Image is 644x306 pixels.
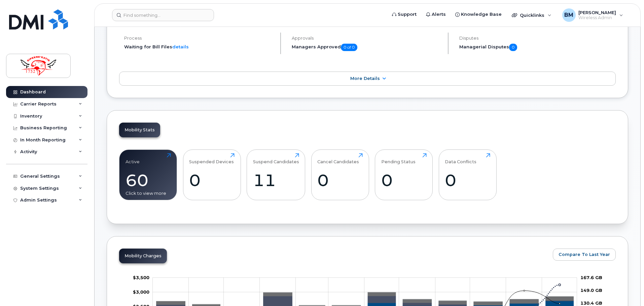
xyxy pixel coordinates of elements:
[253,153,299,196] a: Suspend Candidates11
[133,289,149,295] g: $0
[564,11,573,19] span: BM
[451,8,506,21] a: Knowledge Base
[133,275,149,280] tspan: $3,500
[445,153,476,164] div: Data Conflicts
[189,153,234,164] div: Suspended Devices
[445,170,490,190] div: 0
[580,300,602,306] tspan: 130.4 GB
[432,11,446,18] span: Alerts
[172,44,189,49] a: details
[189,170,235,190] div: 0
[381,170,427,190] div: 0
[553,249,616,261] button: Compare To Last Year
[398,11,417,18] span: Support
[124,44,275,50] li: Waiting for Bill Files
[317,153,359,164] div: Cancel Candidates
[578,10,616,15] span: [PERSON_NAME]
[112,9,214,21] input: Find something...
[126,153,171,196] a: Active60Click to view more
[381,153,427,196] a: Pending Status0
[133,275,149,280] g: $0
[558,8,628,22] div: Blair MacKinnon
[341,44,357,51] span: 0 of 0
[445,153,490,196] a: Data Conflicts0
[507,8,556,22] div: Quicklinks
[520,12,544,18] span: Quicklinks
[317,170,363,190] div: 0
[559,251,610,258] span: Compare To Last Year
[509,44,517,51] span: 0
[461,11,502,18] span: Knowledge Base
[578,15,616,20] span: Wireless Admin
[126,190,171,196] div: Click to view more
[189,153,235,196] a: Suspended Devices0
[580,275,602,280] tspan: 167.6 GB
[133,289,149,295] tspan: $3,000
[124,36,275,41] h4: Process
[292,44,442,51] h5: Managers Approved
[317,153,363,196] a: Cancel Candidates0
[580,288,602,293] tspan: 149.0 GB
[292,36,442,41] h4: Approvals
[253,170,299,190] div: 11
[387,8,421,21] a: Support
[126,153,140,164] div: Active
[459,36,616,41] h4: Disputes
[381,153,416,164] div: Pending Status
[421,8,451,21] a: Alerts
[253,153,299,164] div: Suspend Candidates
[459,44,616,51] h5: Managerial Disputes
[350,76,380,81] span: More Details
[126,170,171,190] div: 60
